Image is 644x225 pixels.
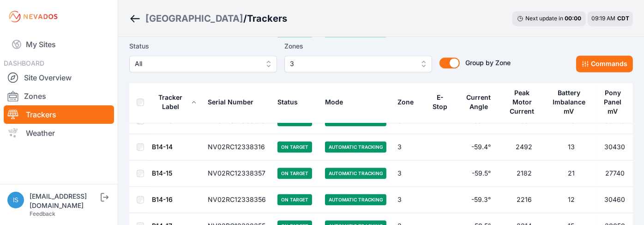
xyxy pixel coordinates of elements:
[129,6,287,30] nav: Breadcrumb
[202,160,272,187] td: NV02RC12338357
[597,134,633,160] td: 30430
[284,41,432,52] label: Zones
[465,59,511,67] span: Group by Zone
[576,55,633,72] button: Commands
[432,86,454,118] button: E-Stop
[277,168,312,179] span: On Target
[290,58,414,69] span: 3
[129,41,277,52] label: Status
[277,97,298,107] div: Status
[4,33,114,55] a: My Sites
[551,82,591,122] button: Battery Imbalance mV
[602,88,623,116] div: Pony Panel mV
[546,134,597,160] td: 13
[432,93,448,111] div: E-Stop
[325,168,386,179] span: Automatic Tracking
[4,105,114,124] a: Trackers
[591,15,615,22] span: 09:19 AM
[525,15,563,22] span: Next update in
[551,88,587,116] div: Battery Imbalance mV
[460,187,503,213] td: -59.3°
[597,187,633,213] td: 30460
[277,91,305,113] button: Status
[546,160,597,187] td: 21
[277,141,312,152] span: On Target
[247,12,287,25] h3: Trackers
[508,82,540,122] button: Peak Motor Current
[152,86,197,118] button: Tracker Label
[135,58,259,69] span: All
[397,91,421,113] button: Zone
[202,134,272,160] td: NV02RC12338316
[508,88,536,116] div: Peak Motor Current
[503,187,546,213] td: 2216
[4,87,114,105] a: Zones
[145,12,243,25] a: [GEOGRAPHIC_DATA]
[325,141,386,152] span: Automatic Tracking
[465,86,497,118] button: Current Angle
[392,187,427,213] td: 3
[465,93,492,111] div: Current Angle
[152,195,173,203] a: B14-16
[546,187,597,213] td: 12
[460,160,503,187] td: -59.5°
[129,55,277,72] button: All
[243,12,247,25] span: /
[208,91,261,113] button: Serial Number
[152,93,189,111] div: Tracker Label
[277,194,312,205] span: On Target
[284,55,432,72] button: 3
[602,82,627,122] button: Pony Panel mV
[202,187,272,213] td: NV02RC12338356
[325,91,350,113] button: Mode
[503,134,546,160] td: 2492
[597,160,633,187] td: 27740
[392,160,427,187] td: 3
[7,192,24,208] img: iswagart@prim.com
[4,124,114,142] a: Weather
[460,134,503,160] td: -59.4°
[397,97,414,107] div: Zone
[4,59,44,67] span: DASHBOARD
[392,134,427,160] td: 3
[325,194,386,205] span: Automatic Tracking
[617,15,629,22] span: CDT
[208,97,253,107] div: Serial Number
[30,210,55,217] a: Feedback
[7,9,59,24] img: Nevados
[30,192,99,210] div: [EMAIL_ADDRESS][DOMAIN_NAME]
[325,97,343,107] div: Mode
[4,68,114,87] a: Site Overview
[565,15,581,22] div: 00 : 00
[152,169,172,177] a: B14-15
[152,143,173,151] a: B14-14
[503,160,546,187] td: 2182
